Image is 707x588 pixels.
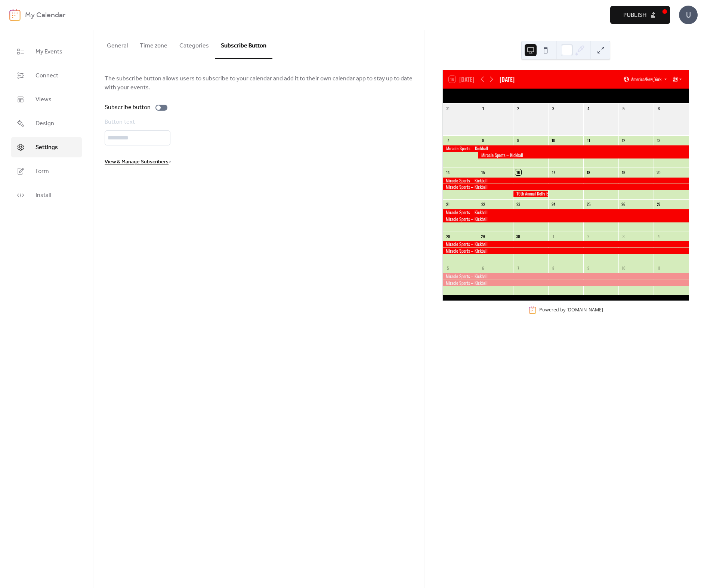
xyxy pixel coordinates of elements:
[11,89,82,110] a: Views
[11,161,82,181] a: Form
[480,106,486,111] div: 1
[550,265,556,271] div: 8
[443,241,689,247] div: Miracle Sports – Kickball
[515,138,521,143] div: 9
[35,119,54,128] span: Design
[443,145,689,152] div: Miracle Sports – Kickball
[583,89,616,104] div: Thu
[101,30,134,58] button: General
[515,169,521,175] div: 16
[515,106,521,111] div: 2
[586,233,591,239] div: 2
[656,138,661,143] div: 13
[656,169,661,175] div: 20
[586,201,591,207] div: 25
[621,201,626,207] div: 26
[550,106,556,111] div: 3
[445,106,451,111] div: 31
[11,65,82,86] a: Connect
[105,158,169,167] span: View & Manage Subscribers
[445,233,451,239] div: 28
[480,233,486,239] div: 29
[445,169,451,175] div: 14
[656,265,661,271] div: 11
[515,233,521,239] div: 30
[621,169,626,175] div: 19
[134,30,173,58] button: Time zone
[443,178,689,184] div: Miracle Sports – Kickball
[480,138,486,143] div: 8
[649,89,683,104] div: Sat
[480,265,486,271] div: 6
[445,265,451,271] div: 5
[35,143,58,152] span: Settings
[549,89,582,104] div: Wed
[631,77,661,81] span: America/New_York
[215,30,272,59] button: Subscribe Button
[443,280,689,286] div: Miracle Sports – Kickball
[623,11,646,20] span: Publish
[445,138,451,143] div: 7
[550,201,556,207] div: 24
[443,273,689,280] div: Miracle Sports – Kickball
[539,307,603,313] div: Powered by
[25,8,65,22] b: My Calendar
[443,184,689,190] div: Miracle Sports – Kickball
[610,6,670,24] button: Publish
[478,152,689,158] div: Miracle Sports – Kickball
[105,160,171,164] a: View & Manage Subscribers >
[656,201,661,207] div: 27
[443,216,689,222] div: Miracle Sports – Kickball
[586,138,591,143] div: 11
[516,89,549,104] div: Tue
[35,95,52,104] span: Views
[550,169,556,175] div: 17
[11,113,82,133] a: Design
[586,265,591,271] div: 9
[11,137,82,157] a: Settings
[566,307,603,313] a: [DOMAIN_NAME]
[550,138,556,143] div: 10
[449,89,482,104] div: Sun
[11,41,82,62] a: My Events
[443,248,689,254] div: Miracle Sports – Kickball
[482,89,516,104] div: Mon
[515,265,521,271] div: 7
[586,169,591,175] div: 18
[480,169,486,175] div: 15
[513,191,548,197] div: 19th Annual Kelly Brush Ride
[105,74,413,92] span: The subscribe button allows users to subscribe to your calendar and add it to their own calendar ...
[515,201,521,207] div: 23
[656,106,661,111] div: 6
[35,47,62,56] span: My Events
[621,233,626,239] div: 3
[443,209,689,216] div: Miracle Sports – Kickball
[105,103,151,112] div: Subscribe button
[616,89,649,104] div: Fri
[679,6,698,24] div: U
[550,233,556,239] div: 1
[35,167,49,176] span: Form
[621,106,626,111] div: 5
[586,106,591,111] div: 4
[11,185,82,205] a: Install
[35,191,51,200] span: Install
[173,30,215,58] button: Categories
[656,233,661,239] div: 4
[480,201,486,207] div: 22
[621,265,626,271] div: 10
[500,75,515,84] div: [DATE]
[445,201,451,207] div: 21
[621,138,626,143] div: 12
[35,71,58,80] span: Connect
[9,9,21,21] img: logo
